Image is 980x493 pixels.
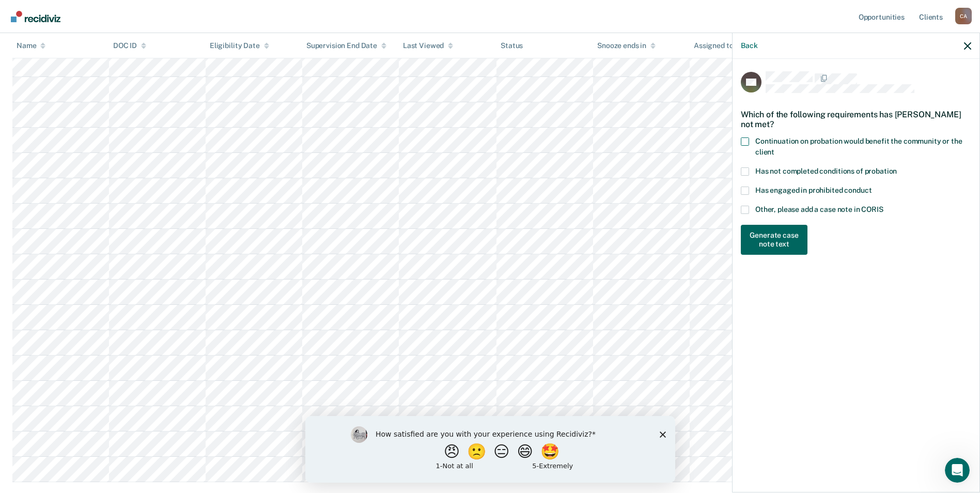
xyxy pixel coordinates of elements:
[755,137,962,156] span: Continuation on probation would benefit the community or the client
[955,8,972,24] button: Profile dropdown button
[305,416,675,483] iframe: Survey by Kim from Recidiviz
[955,8,972,24] div: C A
[945,458,970,483] iframe: Intercom live chat
[741,41,757,50] button: Back
[17,41,45,50] div: Name
[741,225,807,255] button: Generate case note text
[501,41,523,50] div: Status
[755,167,897,175] span: Has not completed conditions of probation
[755,186,872,194] span: Has engaged in prohibited conduct
[694,41,742,50] div: Assigned to
[11,11,60,22] img: Recidiviz
[113,41,146,50] div: DOC ID
[403,41,453,50] div: Last Viewed
[755,205,883,213] span: Other, please add a case note in CORIS
[597,41,656,50] div: Snooze ends in
[741,101,971,137] div: Which of the following requirements has [PERSON_NAME] not met?
[306,41,386,50] div: Supervision End Date
[210,41,269,50] div: Eligibility Date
